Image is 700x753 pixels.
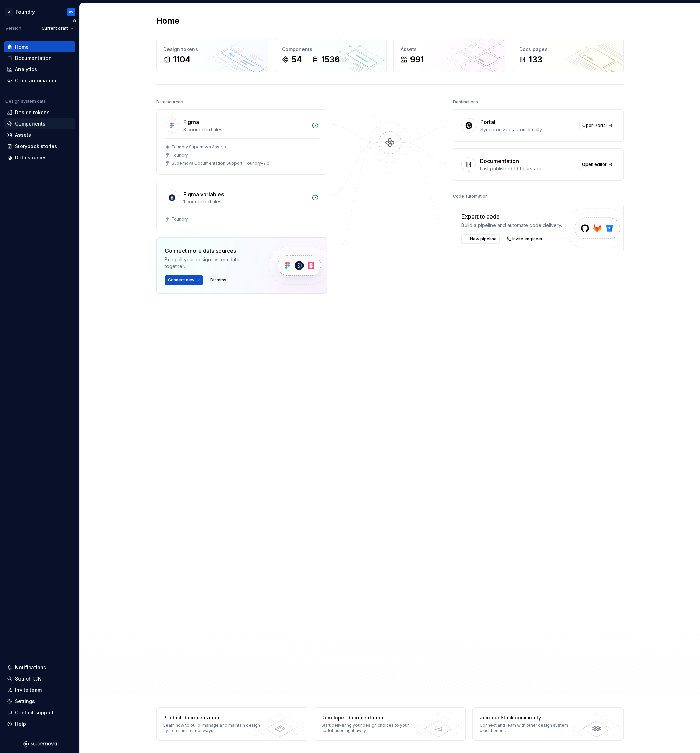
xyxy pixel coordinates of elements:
[15,143,57,150] div: Storybook stories
[275,39,387,72] a: Components541536
[461,234,500,244] button: New pipeline
[4,673,75,684] button: Search ⌘K
[4,141,75,152] a: Storybook stories
[461,212,562,221] div: Export to code
[393,39,505,72] a: Assets991
[69,9,73,15] div: VV
[15,109,50,116] div: Design tokens
[16,9,35,15] div: Foundry
[156,707,308,741] a: Product documentationLearn how to build, manage and maintain design systems in smarter ways.
[70,16,79,26] button: Collapse sidebar
[453,191,488,201] div: Code automation
[156,39,268,72] a: Design tokens1104
[512,236,543,242] span: Invite engineer
[183,198,308,205] div: 1 connected files
[4,718,75,729] button: Help
[5,26,21,31] div: Version
[282,46,379,53] div: Components
[165,275,203,285] button: Connect new
[15,687,42,693] div: Invite team
[156,109,327,175] a: Figma3 connected filesFoundry Supernova AssetsFoundrySupernova Documentation Support (Foundry-2.0)
[579,160,615,169] a: Open editor
[4,41,75,52] a: Home
[4,707,75,718] button: Contact support
[15,675,41,682] div: Search ⌘K
[183,126,308,133] div: 3 connected files
[321,714,421,721] div: Developer documentation
[15,43,29,50] div: Home
[512,39,624,72] a: Docs pages133
[529,54,542,65] div: 133
[15,721,26,727] div: Help
[453,97,478,107] div: Destinations
[156,97,183,107] div: Data sources
[15,55,52,62] div: Documentation
[15,66,37,73] div: Analytics
[321,54,340,65] div: 1536
[5,8,13,16] div: A
[1,4,78,19] button: AFoundryVV
[4,130,75,141] a: Assets
[480,714,579,721] div: Join our Slack community
[519,46,617,53] div: Docs pages
[168,277,194,283] span: Connect new
[480,157,519,165] div: Documentation
[172,153,188,158] div: Foundry
[15,120,45,127] div: Components
[579,121,615,130] a: Open Portal
[15,664,46,671] div: Notifications
[5,98,46,104] div: Design system data
[4,118,75,129] a: Components
[163,46,261,53] div: Design tokens
[173,54,191,65] div: 1104
[172,144,226,150] div: Foundry Supernova Assets
[4,75,75,86] a: Code automation
[23,741,57,748] svg: Supernova Logo
[4,662,75,673] button: Notifications
[401,46,498,53] div: Assets
[582,123,607,128] span: Open Portal
[480,165,575,172] div: Last published 19 hours ago
[410,54,424,65] div: 991
[156,182,327,230] a: Figma variables1 connected filesFoundry
[4,152,75,163] a: Data sources
[165,256,257,270] div: Bring all your design system data together.
[163,714,263,721] div: Product documentation
[15,698,35,705] div: Settings
[15,132,31,138] div: Assets
[472,707,624,741] a: Join our Slack communityConnect and learn with other design system practitioners.
[165,247,257,255] div: Connect more data sources
[15,154,47,161] div: Data sources
[172,216,188,222] div: Foundry
[292,54,302,65] div: 54
[4,696,75,707] a: Settings
[39,24,77,33] button: Current draft
[582,162,607,167] span: Open editor
[207,275,229,285] button: Dismiss
[461,222,562,229] div: Build a pipeline and automate code delivery.
[480,126,575,133] div: Synchronized automatically
[504,234,546,244] a: Invite engineer
[321,723,421,734] div: Start delivering your design choices to your codebases right away.
[15,77,56,84] div: Code automation
[4,64,75,75] a: Analytics
[4,53,75,64] a: Documentation
[183,190,224,198] div: Figma variables
[42,26,68,31] span: Current draft
[210,277,226,283] span: Dismiss
[163,723,263,734] div: Learn how to build, manage and maintain design systems in smarter ways.
[172,161,271,166] div: Supernova Documentation Support (Foundry-2.0)
[314,707,466,741] a: Developer documentationStart delivering your design choices to your codebases right away.
[480,118,495,126] div: Portal
[4,107,75,118] a: Design tokens
[480,723,579,734] div: Connect and learn with other design system practitioners.
[15,709,54,716] div: Contact support
[470,236,497,242] span: New pipeline
[183,118,199,126] div: Figma
[156,15,179,26] h2: Home
[4,685,75,696] a: Invite team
